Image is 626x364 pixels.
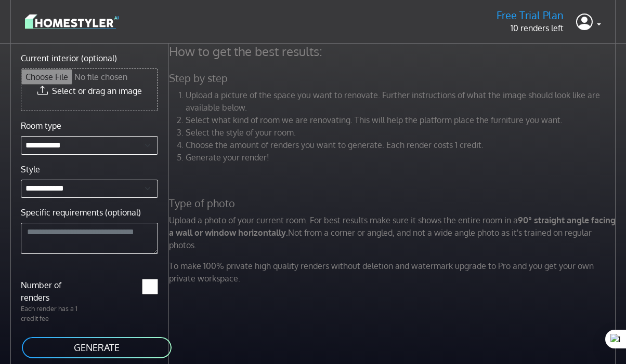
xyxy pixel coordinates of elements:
li: Select the style of your room. [186,126,618,139]
p: Upload a photo of your current room. For best results make sure it shows the entire room in a Not... [163,214,624,251]
li: Select what kind of room we are renovating. This will help the platform place the furniture you w... [186,114,618,126]
li: Generate your render! [186,151,618,164]
label: Number of renders [15,279,89,304]
h4: How to get the best results: [163,44,624,59]
p: Each render has a 1 credit fee [15,304,89,323]
li: Choose the amount of renders you want to generate. Each render costs 1 credit. [186,139,618,151]
img: logo-3de290ba35641baa71223ecac5eacb59cb85b4c7fdf211dc9aaecaaee71ea2f8.svg [25,12,119,31]
p: 10 renders left [497,22,564,34]
button: GENERATE [21,336,173,359]
h5: Step by step [163,72,624,85]
label: Room type [21,119,61,132]
h5: Free Trial Plan [497,9,564,22]
h5: Type of photo [163,197,624,210]
label: Current interior (optional) [21,52,117,64]
label: Specific requirements (optional) [21,206,141,219]
label: Style [21,163,40,176]
p: To make 100% private high quality renders without deletion and watermark upgrade to Pro and you g... [163,260,624,285]
li: Upload a picture of the space you want to renovate. Further instructions of what the image should... [186,89,618,114]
